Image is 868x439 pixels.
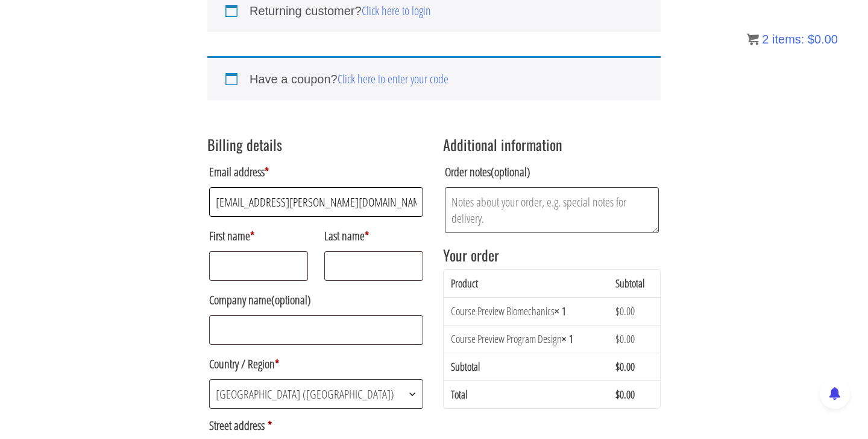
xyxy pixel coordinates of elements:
[444,353,608,380] th: Subtotal
[747,33,759,45] img: icon11.png
[444,270,608,297] th: Product
[608,270,660,297] th: Subtotal
[209,224,308,248] label: First name
[555,304,566,318] strong: × 1
[772,33,804,46] span: items:
[615,304,620,318] span: $
[615,387,635,402] bdi: 0.00
[445,160,659,184] label: Order notes
[338,71,448,87] a: Click here to enter your code
[808,33,838,46] bdi: 0.00
[808,33,814,46] span: $
[562,332,573,346] strong: × 1
[362,2,431,19] a: Click here to login
[491,164,530,180] span: (optional)
[324,224,423,248] label: Last name
[443,136,661,152] h3: Additional information
[762,33,769,46] span: 2
[210,380,423,408] span: United States (US)
[444,297,608,325] td: Course Preview Biomechanics
[207,56,661,100] div: Have a coupon?
[615,304,635,318] bdi: 0.00
[615,359,620,374] span: $
[209,288,423,312] label: Company name
[209,160,423,184] label: Email address
[271,292,311,308] span: (optional)
[209,352,423,376] label: Country / Region
[615,332,620,346] span: $
[209,379,423,409] span: Country / Region
[615,359,635,374] bdi: 0.00
[444,380,608,408] th: Total
[207,136,425,152] h3: Billing details
[615,332,635,346] bdi: 0.00
[443,426,661,437] iframe: PayPal Message 1
[747,33,838,46] a: 2 items: $0.00
[444,325,608,353] td: Course Preview Program Design
[443,247,661,263] h3: Your order
[209,414,423,438] label: Street address
[615,387,620,402] span: $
